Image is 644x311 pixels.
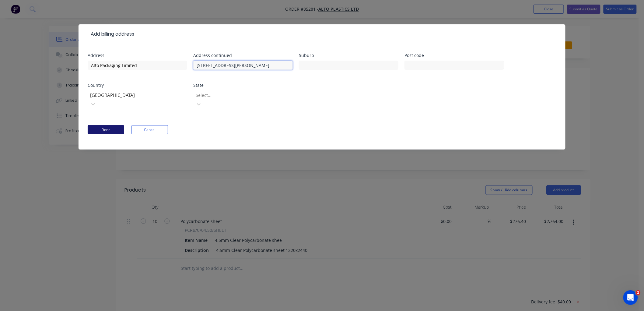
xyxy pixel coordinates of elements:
[193,83,293,87] div: State
[88,125,124,134] button: Done
[131,125,168,134] button: Cancel
[193,53,293,58] div: Address continued
[404,53,504,58] div: Post code
[88,83,187,87] div: Country
[88,30,134,38] div: Add billing address
[623,290,638,305] iframe: Intercom live chat
[88,53,187,58] div: Address
[299,53,398,58] div: Suburb
[636,290,641,295] span: 2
